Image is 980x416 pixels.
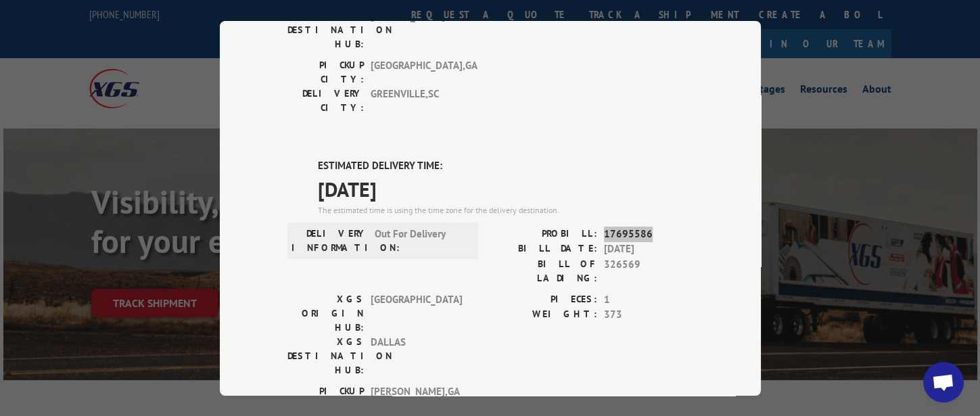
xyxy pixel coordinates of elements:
[604,307,693,323] span: 373
[287,292,364,334] label: XGS ORIGIN HUB:
[371,87,462,115] span: GREENVILLE , SC
[287,87,364,115] label: DELIVERY CITY:
[287,384,364,412] label: PICKUP CITY:
[923,362,964,402] div: Open chat
[604,241,693,257] span: [DATE]
[490,226,597,241] label: PROBILL:
[490,256,597,285] label: BILL OF LADING:
[318,204,693,216] div: The estimated time is using the time zone for the delivery destination.
[318,158,693,174] label: ESTIMATED DELIVERY TIME:
[604,226,693,241] span: 17695586
[371,292,462,334] span: [GEOGRAPHIC_DATA]
[287,9,364,51] label: XGS DESTINATION HUB:
[291,226,368,254] label: DELIVERY INFORMATION:
[287,58,364,87] label: PICKUP CITY:
[371,58,462,87] span: [GEOGRAPHIC_DATA] , GA
[490,307,597,323] label: WEIGHT:
[490,292,597,307] label: PIECES:
[371,9,462,51] span: [PERSON_NAME]/CHATTANOOGA
[371,384,462,412] span: [PERSON_NAME] , GA
[371,334,462,377] span: DALLAS
[375,226,466,254] span: Out For Delivery
[490,241,597,257] label: BILL DATE:
[604,256,693,285] span: 326569
[604,292,693,307] span: 1
[287,334,364,377] label: XGS DESTINATION HUB:
[318,173,693,204] span: [DATE]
